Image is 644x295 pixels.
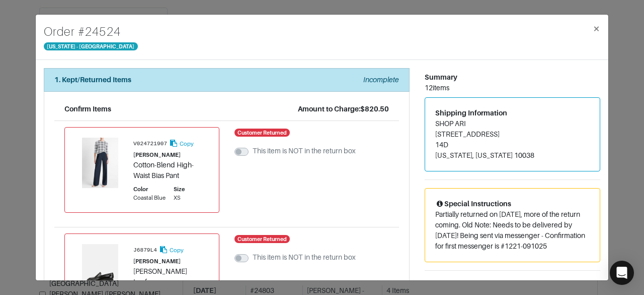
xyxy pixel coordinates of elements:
[253,146,356,156] label: This item is NOT in the return box
[158,244,184,256] button: Copy
[435,119,590,161] address: SHOP ARI [STREET_ADDRESS] 14D [US_STATE], [US_STATE] 10038
[363,76,399,84] em: Incomplete
[133,258,181,264] small: [PERSON_NAME]
[133,194,166,202] div: Coastal Blue
[44,42,138,50] span: [US_STATE] - [GEOGRAPHIC_DATA]
[435,209,590,252] p: Partially returned on [DATE], more of the return coming. Old Note: Needs to be delivered by [DATE...
[133,266,209,287] div: [PERSON_NAME] Loafer
[435,200,511,208] span: Special Instructions
[610,261,634,285] div: Open Intercom Messenger
[133,152,181,158] small: [PERSON_NAME]
[180,141,194,147] small: Copy
[133,160,209,181] div: Cotton-Blend High-Waist Bias Pant
[234,129,290,137] span: Customer Returned
[169,138,194,149] button: Copy
[75,138,125,188] img: Product
[253,252,356,263] label: This item is NOT in the return box
[170,247,184,253] small: Copy
[133,247,157,253] small: J6879L4
[234,235,290,243] span: Customer Returned
[298,104,389,114] div: Amount to Charge: $820.50
[174,185,185,194] div: Size
[64,104,111,114] div: Confirm Items
[133,141,167,147] small: V024721907
[44,23,138,41] h4: Order # 24524
[585,15,608,43] button: Close
[75,244,125,294] img: Product
[425,83,600,93] div: 12 items
[593,22,600,35] span: ×
[435,109,507,117] span: Shipping Information
[174,194,185,202] div: XS
[425,279,600,294] button: Ask Garmentier About This Order
[133,185,166,194] div: Color
[425,72,600,83] div: Summary
[54,76,131,84] strong: 1. Kept/Returned Items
